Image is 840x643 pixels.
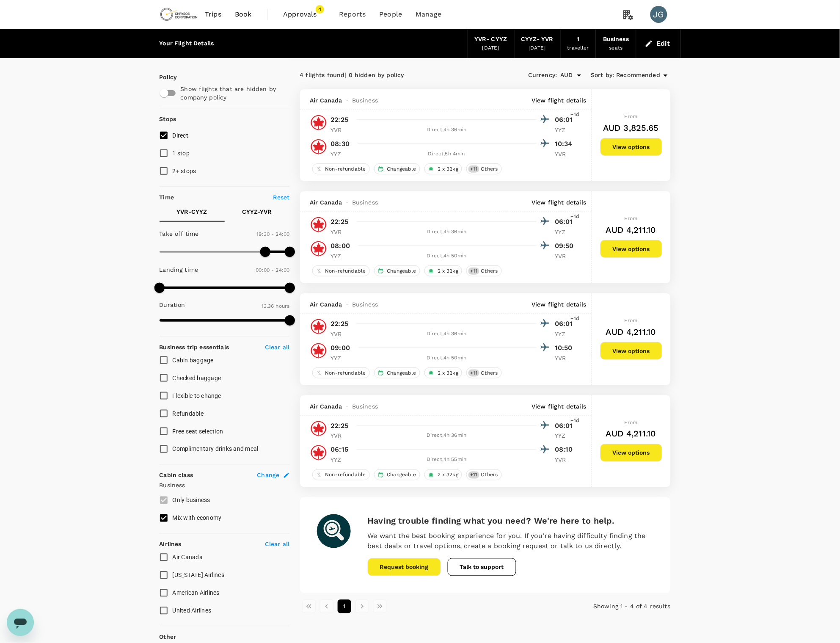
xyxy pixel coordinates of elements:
h6: AUD 4,211.10 [606,427,656,441]
button: Request booking [368,558,441,576]
span: Mix with economy [173,515,222,522]
span: Business [352,198,378,207]
span: From [625,215,638,221]
div: traveller [567,44,589,52]
p: 08:00 [331,241,350,251]
button: Edit [643,37,674,50]
p: YYZ [555,432,576,440]
p: Clear all [265,540,289,549]
span: Book [235,9,252,19]
div: Non-refundable [312,469,370,480]
span: Changeable [384,268,420,275]
p: YVR [331,330,352,338]
nav: pagination navigation [300,600,547,613]
span: Flexible to change [173,392,222,399]
p: Reset [273,193,290,201]
span: Business [352,402,378,411]
span: 19:30 - 24:00 [257,231,290,237]
div: [DATE] [529,44,546,52]
span: Others [478,472,501,479]
h6: AUD 4,211.10 [606,325,656,339]
span: [US_STATE] Airlines [173,572,225,579]
button: Talk to support [448,558,516,576]
span: Changeable [384,472,420,479]
span: From [625,419,638,425]
p: Business [160,481,290,490]
span: Air Canada [310,96,343,105]
div: 2 x 32kg [424,163,462,174]
span: +1d [571,315,579,323]
p: View flight details [532,300,587,309]
span: People [380,9,402,19]
p: View flight details [532,402,587,411]
p: Landing time [160,265,198,274]
p: YVR [331,432,352,440]
div: Non-refundable [312,367,370,378]
div: +11Others [466,469,501,480]
span: - [342,96,352,105]
p: Show flights that are hidden by company policy [181,85,284,102]
img: AC [310,342,327,359]
span: + 11 [468,370,479,377]
img: AC [310,444,327,461]
div: Direct , 4h 36min [357,228,537,236]
span: 2 x 32kg [434,268,462,275]
div: 2 x 32kg [424,469,462,480]
iframe: Button to launch messaging window [7,609,34,636]
div: seats [609,44,623,52]
span: From [625,317,638,323]
button: View options [600,240,662,258]
p: YYZ [331,354,352,362]
span: Manage [416,9,441,19]
p: YYZ [555,228,576,236]
p: YVR [555,456,576,464]
span: From [625,113,638,119]
span: Checked baggage [173,375,221,381]
p: We want the best booking experience for you. If you're having difficulty finding the best deals o... [368,531,654,552]
span: Change [257,471,280,480]
p: 06:01 [555,115,576,125]
span: Trips [205,9,221,19]
div: 4 flights found | 0 hidden by policy [300,71,485,80]
span: American Airlines [173,590,220,596]
span: Sort by : [591,71,614,80]
span: Non-refundable [322,370,369,377]
strong: Stops [160,116,176,122]
span: Air Canada [310,198,343,207]
span: Non-refundable [322,472,369,479]
div: CYYZ - YVR [521,35,554,44]
button: View options [600,342,662,360]
img: AC [310,240,327,257]
button: View options [600,138,662,156]
button: View options [600,444,662,462]
p: YYZ [555,330,576,338]
span: Air Canada [173,554,203,561]
p: Duration [160,301,185,309]
span: Free seat selection [173,428,223,435]
p: CYYZ - YVR [242,207,272,216]
p: 06:15 [331,445,349,455]
span: Only business [173,497,210,504]
div: JG [650,6,667,23]
p: YYZ [331,150,352,158]
strong: Business trip essentials [160,344,229,350]
p: YVR [555,354,576,362]
p: 10:34 [555,139,576,149]
strong: Cabin class [160,472,193,479]
span: Reports [339,9,366,19]
p: Showing 1 - 4 of 4 results [547,602,671,611]
button: page 1 [338,600,351,613]
span: Refundable [173,410,204,417]
p: Take off time [160,229,199,238]
span: 00:00 - 24:00 [256,267,290,273]
div: Changeable [374,265,421,276]
p: 06:01 [555,217,576,227]
p: Time [160,193,174,201]
p: YVR - CYYZ [177,207,207,216]
div: +11Others [466,265,501,276]
span: Direct [173,132,189,139]
span: - [342,198,352,207]
div: Changeable [374,367,421,378]
span: 2+ stops [173,168,196,174]
span: - [342,300,352,309]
